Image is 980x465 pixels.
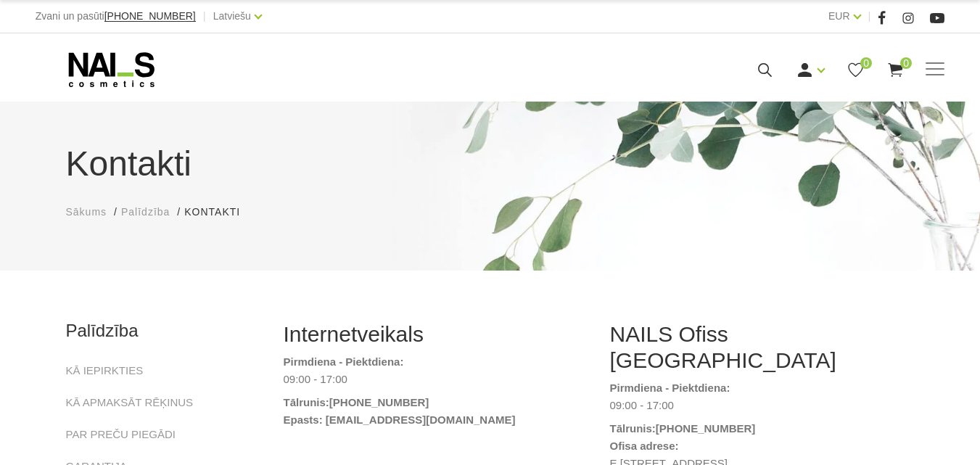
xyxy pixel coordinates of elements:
[610,382,730,394] strong: Pirmdiena - Piektdiena:
[104,11,196,22] a: [PHONE_NUMBER]
[66,426,176,443] a: PAR PREČU PIEGĀDI
[66,321,262,340] h2: Palīdzība
[66,362,144,379] a: KĀ IEPIRKTIES
[284,321,588,347] h2: Internetveikals
[847,61,865,79] a: 0
[121,206,170,218] span: Palīdzība
[184,205,255,220] li: Kontakti
[329,394,429,411] a: [PHONE_NUMBER]
[121,205,170,220] a: Palīdzība
[326,396,329,408] strong: :
[284,371,588,388] dd: 09:00 - 17:00
[886,61,905,79] a: 0
[284,413,516,426] strong: Epasts: [EMAIL_ADDRESS][DOMAIN_NAME]
[203,7,206,25] span: |
[610,440,679,452] strong: Ofisa adrese:
[284,396,326,408] strong: Tālrunis
[213,7,251,25] a: Latviešu
[656,420,756,437] a: [PHONE_NUMBER]
[66,138,915,190] h1: Kontakti
[610,422,656,435] strong: Tālrunis:
[66,205,107,220] a: Sākums
[610,397,915,414] dd: 09:00 - 17:00
[828,7,850,25] a: EUR
[66,394,194,411] a: KĀ APMAKSĀT RĒĶINUS
[284,355,404,368] strong: Pirmdiena - Piektdiena:
[610,321,915,374] h2: NAILS Ofiss [GEOGRAPHIC_DATA]
[66,206,107,218] span: Sākums
[860,57,872,69] span: 0
[900,57,912,69] span: 0
[36,7,196,25] div: Zvani un pasūti
[868,7,871,25] span: |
